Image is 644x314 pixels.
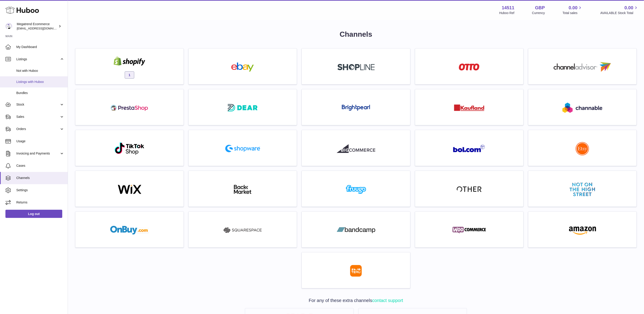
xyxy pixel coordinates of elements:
[563,103,602,113] img: roseta-channable
[16,115,60,119] span: Sales
[625,5,633,11] span: 0.00
[17,27,67,30] span: [EMAIL_ADDRESS][DOMAIN_NAME]
[554,62,611,72] img: roseta-channel-advisor
[600,11,639,15] span: AVAILABLE Stock Total
[454,104,484,111] img: roseta-kaufland
[502,5,515,11] strong: 14511
[16,102,60,107] span: Stock
[191,173,294,204] a: backmarket
[223,63,262,72] img: ebay
[16,91,64,95] span: Bundles
[16,57,60,61] span: Listings
[569,5,578,11] span: 0.00
[531,51,634,82] a: roseta-channel-advisor
[78,132,181,164] a: roseta-tiktokshop
[309,298,403,303] span: For any of these extra channels
[531,92,634,123] a: roseta-channable
[417,51,521,82] a: roseta-otto
[110,226,149,235] img: onbuy
[78,51,181,82] a: shopify 1
[417,92,521,123] a: roseta-kaufland
[304,92,408,123] a: roseta-brightpearl
[78,214,181,245] a: onbuy
[191,214,294,245] a: squarespace
[457,186,482,193] img: other
[570,183,595,196] img: notonthehighstreet
[563,5,583,15] a: 0.00 Total sales
[16,45,64,49] span: My Dashboard
[337,185,375,194] img: fruugo
[531,214,634,245] a: amazon
[16,80,64,84] span: Listings with Huboo
[125,71,134,79] span: 1
[304,51,408,82] a: roseta-shopline
[304,214,408,245] a: bandcamp
[337,226,375,235] img: bandcamp
[338,64,375,70] img: roseta-shopline
[417,214,521,245] a: woocommerce
[223,185,262,194] img: backmarket
[576,142,589,155] img: roseta-etsy
[16,151,60,156] span: Invoicing and Payments
[78,92,181,123] a: roseta-prestashop
[337,144,375,153] img: roseta-bigcommerce
[304,173,408,204] a: fruugo
[191,132,294,164] a: roseta-shopware
[78,173,181,204] a: wix
[5,210,62,218] a: Log out
[75,29,637,39] h1: Channels
[499,11,515,15] div: Huboo Ref
[16,176,64,180] span: Channels
[535,5,545,11] strong: GBP
[531,173,634,204] a: notonthehighstreet
[16,164,64,168] span: Cases
[450,226,488,235] img: woocommerce
[304,255,408,286] a: roseta-temu
[5,23,12,30] img: internalAdmin-14511@internal.huboo.com
[532,11,545,15] div: Currency
[600,5,639,15] a: 0.00 AVAILABLE Stock Total
[372,298,403,303] a: contact support
[191,92,294,123] a: roseta-dear
[459,63,479,70] img: roseta-otto
[223,226,262,235] img: squarespace
[563,11,583,15] span: Total sales
[16,200,64,205] span: Returns
[563,226,602,235] img: amazon
[16,188,64,192] span: Settings
[417,132,521,164] a: roseta-bol
[223,143,262,154] img: roseta-shopware
[453,145,485,152] img: roseta-bol
[417,173,521,204] a: other
[17,22,57,31] div: Megatrend Ecommerce
[304,132,408,164] a: roseta-bigcommerce
[16,69,64,73] span: Not with Huboo
[350,265,362,277] img: roseta-temu
[531,132,634,164] a: roseta-etsy
[110,185,149,194] img: wix
[110,57,149,66] img: shopify
[226,103,259,113] img: roseta-dear
[114,142,145,155] img: roseta-tiktokshop
[342,105,370,111] img: roseta-brightpearl
[16,127,60,131] span: Orders
[191,51,294,82] a: ebay
[16,139,64,143] span: Usage
[110,103,149,112] img: roseta-prestashop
